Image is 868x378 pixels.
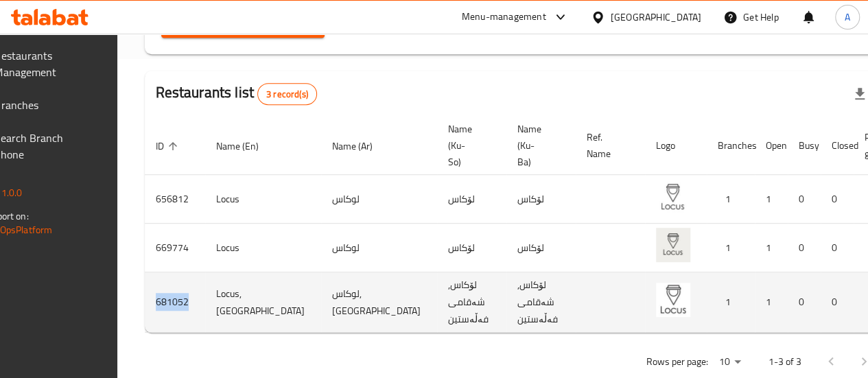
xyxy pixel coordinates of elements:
[258,88,316,101] span: 3 record(s)
[611,10,701,25] div: [GEOGRAPHIC_DATA]
[145,272,205,333] td: 681052
[587,129,629,162] span: Ref. Name
[506,175,576,224] td: لۆکاس
[821,117,854,175] th: Closed
[755,117,788,175] th: Open
[707,272,755,333] td: 1
[321,224,437,272] td: لوكاس
[656,283,690,317] img: Locus, Palestine Street
[645,117,707,175] th: Logo
[216,138,277,154] span: Name (En)
[156,82,317,105] h2: Restaurants list
[1,184,23,202] span: 1.0.0
[437,175,506,224] td: لۆکاس
[437,272,506,333] td: لۆکاس, شەقامی فەڵەستین
[821,224,854,272] td: 0
[321,175,437,224] td: لوكاس
[156,138,182,154] span: ID
[788,224,821,272] td: 0
[788,117,821,175] th: Busy
[713,352,746,373] div: Rows per page:
[788,175,821,224] td: 0
[448,121,490,170] span: Name (Ku-So)
[646,353,707,370] p: Rows per page:
[768,353,801,370] p: 1-3 of 3
[755,175,788,224] td: 1
[707,117,755,175] th: Branches
[205,272,321,333] td: Locus, [GEOGRAPHIC_DATA]
[506,224,576,272] td: لۆکاس
[656,179,690,213] img: Locus
[205,175,321,224] td: Locus
[145,175,205,224] td: 656812
[437,224,506,272] td: لۆکاس
[205,224,321,272] td: Locus
[707,224,755,272] td: 1
[845,10,850,25] span: A
[462,9,546,25] div: Menu-management
[821,272,854,333] td: 0
[257,83,317,105] div: Total records count
[656,228,690,262] img: Locus
[788,272,821,333] td: 0
[755,272,788,333] td: 1
[321,272,437,333] td: لوكاس, [GEOGRAPHIC_DATA]
[755,224,788,272] td: 1
[506,272,576,333] td: لۆکاس, شەقامی فەڵەستین
[821,175,854,224] td: 0
[332,138,390,154] span: Name (Ar)
[145,224,205,272] td: 669774
[707,175,755,224] td: 1
[517,121,559,170] span: Name (Ku-Ba)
